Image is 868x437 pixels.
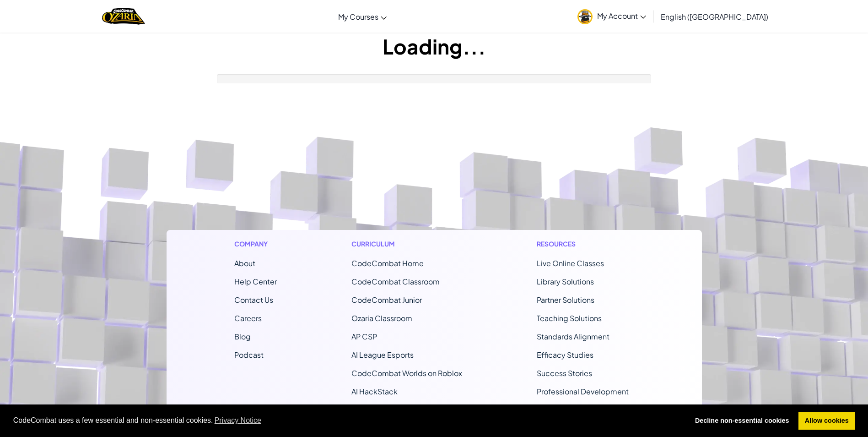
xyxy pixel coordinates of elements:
a: Library Solutions [537,277,594,286]
span: English ([GEOGRAPHIC_DATA]) [661,12,768,22]
img: Home [102,7,145,26]
a: Partner Solutions [537,295,594,305]
a: CodeCombat Worlds on Roblox [351,368,462,378]
span: Contact Us [234,295,273,305]
a: Podcast [234,350,264,360]
a: learn more about cookies [213,414,263,427]
a: Success Stories [537,368,592,378]
a: CodeCombat Classroom [351,277,440,286]
a: Teaching Solutions [537,313,602,323]
a: AI HackStack [351,387,398,396]
a: Professional Development [537,387,629,396]
a: English ([GEOGRAPHIC_DATA]) [656,4,773,29]
a: Efficacy Studies [537,350,593,360]
span: My Courses [338,12,378,22]
a: Ozaria by CodeCombat logo [102,7,145,26]
a: Standards Alignment [537,332,609,341]
span: My Account [597,11,646,21]
a: Help Center [234,277,277,286]
span: CodeCombat Home [351,258,424,268]
a: allow cookies [798,412,855,430]
h1: Company [234,239,277,249]
img: avatar [577,9,593,24]
a: Live Online Classes [537,258,604,268]
a: My Account [573,2,651,31]
a: deny cookies [689,412,795,430]
a: Blog [234,332,251,341]
a: AI League Esports [351,350,414,360]
a: My Courses [334,4,391,29]
a: Careers [234,313,262,323]
h1: Resources [537,239,634,249]
h1: Curriculum [351,239,462,249]
a: Ozaria Classroom [351,313,412,323]
span: CodeCombat uses a few essential and non-essential cookies. [13,414,682,427]
a: CodeCombat Junior [351,295,422,305]
a: AP CSP [351,332,377,341]
a: About [234,258,255,268]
